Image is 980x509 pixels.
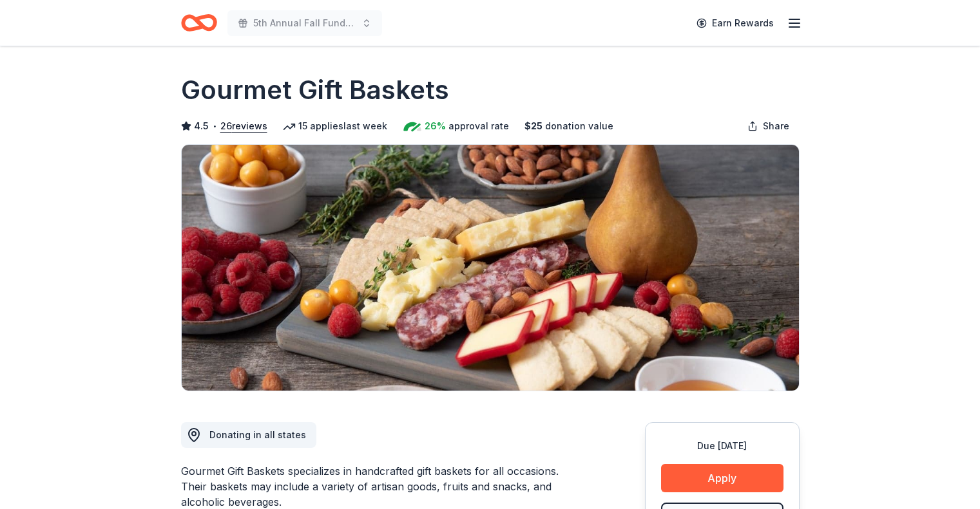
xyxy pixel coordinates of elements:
span: Share [763,118,789,134]
span: approval rate [448,118,509,134]
img: Image for Gourmet Gift Baskets [182,145,799,391]
span: Donating in all states [209,429,306,440]
h1: Gourmet Gift Baskets [181,72,449,108]
span: 4.5 [194,118,209,134]
button: Share [737,113,800,139]
span: • [212,121,216,131]
button: Apply [661,464,783,492]
a: Earn Rewards [689,12,782,35]
a: Home [181,8,217,38]
span: 5th Annual Fall Fundraiser [253,15,356,31]
button: 26reviews [220,118,267,134]
button: 5th Annual Fall Fundraiser [227,10,382,36]
div: 15 applies last week [283,118,387,134]
span: $ 25 [524,118,543,134]
span: 26% [425,118,446,134]
div: Due [DATE] [661,438,783,454]
span: donation value [545,118,613,134]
